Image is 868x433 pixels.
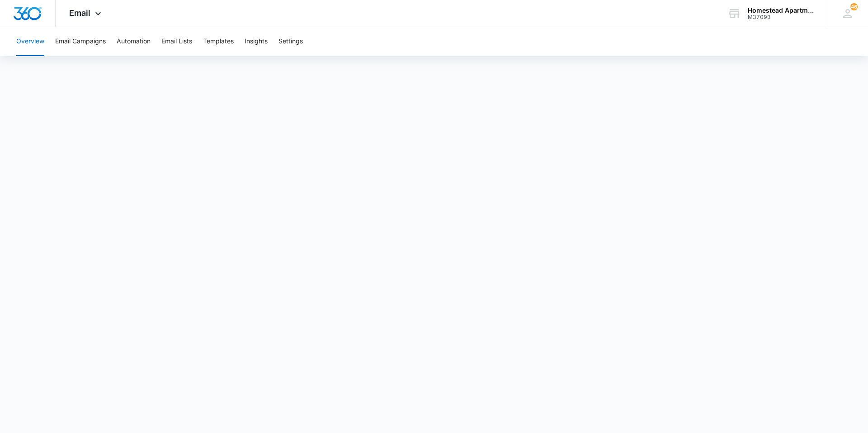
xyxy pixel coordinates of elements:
[203,27,234,56] button: Templates
[117,27,151,56] button: Automation
[245,27,268,56] button: Insights
[55,27,106,56] button: Email Campaigns
[161,27,192,56] button: Email Lists
[278,27,303,56] button: Settings
[850,3,858,10] div: notifications count
[748,14,814,20] div: account id
[748,7,814,14] div: account name
[850,3,858,10] span: 46
[69,8,90,18] span: Email
[16,27,44,56] button: Overview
